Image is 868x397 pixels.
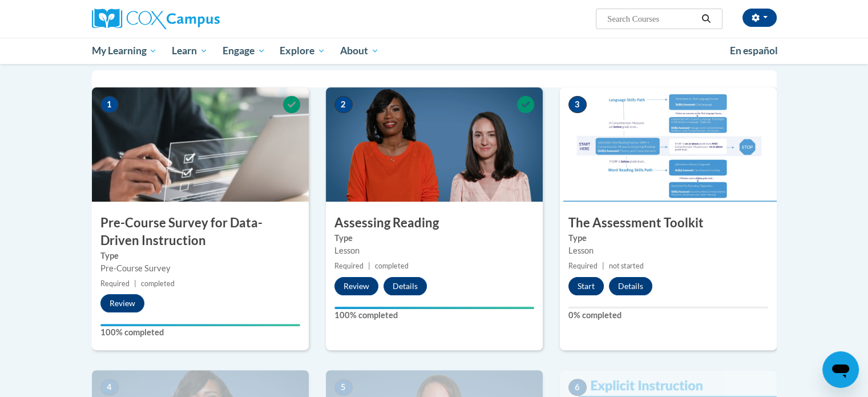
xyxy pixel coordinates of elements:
button: Start [568,277,604,295]
label: Type [568,232,768,244]
button: Search [697,12,714,26]
span: completed [375,262,409,270]
span: 4 [100,379,119,396]
span: Required [568,262,597,270]
span: 2 [334,96,353,113]
span: Learn [172,44,208,58]
div: Lesson [568,244,768,257]
label: 100% completed [334,309,534,322]
a: About [333,38,386,64]
img: Course Image [560,87,777,202]
div: Main menu [75,38,794,64]
div: Your progress [334,307,534,309]
a: Engage [215,38,273,64]
span: | [602,262,604,270]
span: Required [334,262,364,270]
div: Lesson [334,244,534,257]
span: My Learning [91,44,157,58]
span: Engage [223,44,265,58]
button: Account Settings [742,9,777,27]
span: About [340,44,379,58]
span: Required [100,279,130,288]
label: Type [334,232,534,244]
label: 0% completed [568,309,768,322]
span: | [134,279,136,288]
img: Course Image [92,87,309,202]
label: 100% completed [100,326,300,339]
img: Cox Campus [92,9,220,29]
img: Course Image [326,87,543,202]
h3: The Assessment Toolkit [560,214,777,232]
span: 5 [334,379,353,396]
button: Review [334,277,378,295]
a: Explore [272,38,333,64]
span: | [368,262,370,270]
span: En español [730,45,778,57]
label: Type [100,250,300,262]
h3: Assessing Reading [326,214,543,232]
span: not started [609,262,644,270]
span: 1 [100,96,119,113]
h3: Pre-Course Survey for Data-Driven Instruction [92,214,309,250]
button: Details [383,277,427,295]
a: En español [722,39,785,63]
iframe: Button to launch messaging window [822,351,859,388]
input: Search Courses [606,12,697,26]
span: completed [141,279,175,288]
span: 6 [568,379,587,396]
span: 3 [568,96,587,113]
span: Explore [280,44,325,58]
button: Review [100,294,144,312]
button: Details [609,277,652,295]
a: My Learning [84,38,165,64]
a: Learn [164,38,215,64]
div: Your progress [100,324,300,326]
div: Pre-Course Survey [100,262,300,275]
a: Cox Campus [92,9,309,29]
